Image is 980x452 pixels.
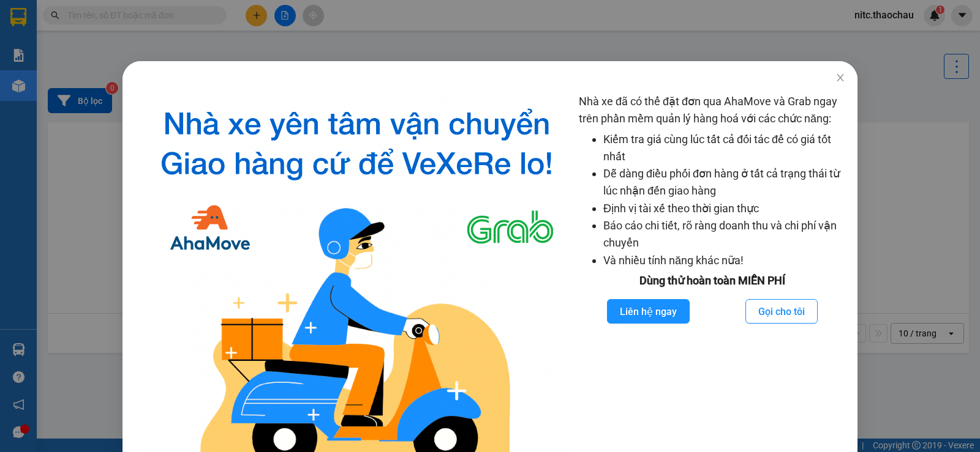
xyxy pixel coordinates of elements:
[745,299,818,324] button: Gọi cho tôi
[603,131,845,166] li: Kiểm tra giá cùng lúc tất cả đối tác để có giá tốt nhất
[823,61,858,95] button: Close
[603,252,845,269] li: Và nhiều tính năng khác nữa!
[603,200,845,217] li: Định vị tài xế theo thời gian thực
[620,304,677,319] span: Liên hệ ngay
[835,73,845,83] span: close
[579,272,845,289] div: Dùng thử hoàn toàn MIỄN PHÍ
[607,299,690,324] button: Liên hệ ngay
[603,217,845,252] li: Báo cáo chi tiết, rõ ràng doanh thu và chi phí vận chuyển
[758,304,805,319] span: Gọi cho tôi
[603,165,845,200] li: Dễ dàng điều phối đơn hàng ở tất cả trạng thái từ lúc nhận đến giao hàng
